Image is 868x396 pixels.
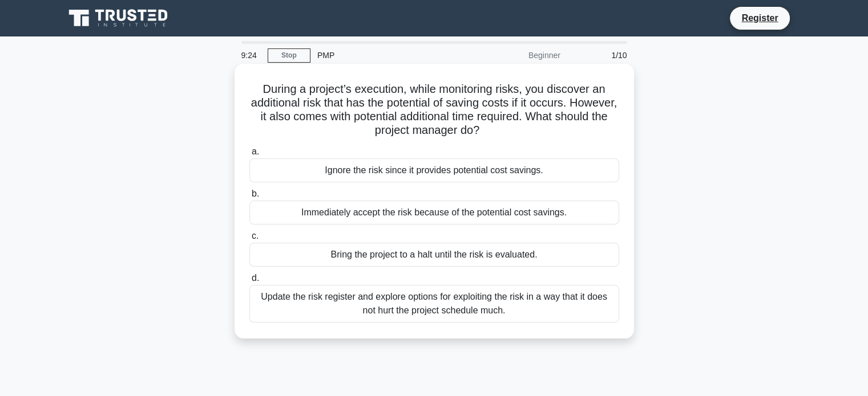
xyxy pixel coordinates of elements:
[249,243,619,267] div: Bring the project to a halt until the risk is evaluated.
[310,44,467,67] div: PMP
[248,82,620,138] h5: During a project’s execution, while monitoring risks, you discover an additional risk that has th...
[249,158,619,182] div: Ignore the risk since it provides potential cost savings.
[252,273,259,283] span: d.
[268,48,310,63] a: Stop
[467,44,567,67] div: Beginner
[235,44,268,67] div: 9:24
[249,285,619,322] div: Update the risk register and explore options for exploiting the risk in a way that it does not hu...
[734,11,785,25] a: Register
[252,231,259,240] span: c.
[252,189,259,198] span: b.
[567,44,634,67] div: 1/10
[252,146,259,156] span: a.
[249,201,619,224] div: Immediately accept the risk because of the potential cost savings.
